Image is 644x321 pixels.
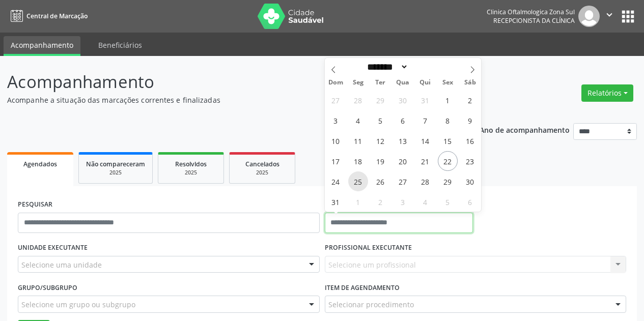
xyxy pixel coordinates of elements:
span: Agosto 3, 2025 [326,110,346,130]
img: img [578,6,600,27]
label: UNIDADE EXECUTANTE [18,240,88,256]
span: Agosto 30, 2025 [460,171,480,191]
span: Agosto 26, 2025 [371,171,390,191]
span: Agosto 25, 2025 [348,171,368,191]
span: Sáb [459,79,481,86]
span: Agosto 10, 2025 [326,131,346,151]
button: Relatórios [581,84,633,102]
span: Agosto 18, 2025 [348,151,368,171]
input: Year [408,62,442,72]
span: Agosto 22, 2025 [438,151,458,171]
span: Agosto 8, 2025 [438,110,458,130]
label: Grupo/Subgrupo [18,280,77,296]
span: Agosto 12, 2025 [371,131,390,151]
span: Central de Marcação [26,12,88,20]
span: Agosto 13, 2025 [393,131,413,151]
span: Qua [391,79,414,86]
span: Agosto 24, 2025 [326,171,346,191]
p: Ano de acompanhamento [480,123,570,136]
span: Ter [369,79,391,86]
span: Setembro 3, 2025 [393,192,413,212]
span: Agosto 29, 2025 [438,171,458,191]
span: Setembro 4, 2025 [415,192,435,212]
button:  [600,6,619,27]
a: Central de Marcação [7,8,88,24]
label: Item de agendamento [325,280,400,296]
span: Selecione um grupo ou subgrupo [21,299,135,310]
span: Julho 27, 2025 [326,90,346,110]
div: Clinica Oftalmologica Zona Sul [487,8,575,16]
span: Dom [325,79,347,86]
span: Qui [414,79,436,86]
span: Agosto 14, 2025 [415,131,435,151]
span: Agosto 11, 2025 [348,131,368,151]
div: 2025 [237,169,288,177]
span: Não compareceram [86,160,145,168]
span: Julho 30, 2025 [393,90,413,110]
label: PESQUISAR [18,197,52,213]
span: Agosto 31, 2025 [326,192,346,212]
span: Julho 28, 2025 [348,90,368,110]
span: Agosto 20, 2025 [393,151,413,171]
span: Resolvidos [175,160,207,168]
span: Cancelados [245,160,279,168]
span: Selecionar procedimento [328,299,414,310]
span: Recepcionista da clínica [493,16,575,25]
a: Beneficiários [91,36,149,54]
span: Agosto 15, 2025 [438,131,458,151]
span: Agosto 28, 2025 [415,171,435,191]
span: Agosto 27, 2025 [393,171,413,191]
div: 2025 [165,169,216,177]
span: Setembro 6, 2025 [460,192,480,212]
span: Agosto 4, 2025 [348,110,368,130]
span: Agosto 7, 2025 [415,110,435,130]
span: Seg [347,79,369,86]
div: 2025 [86,169,145,177]
span: Selecione uma unidade [21,259,102,270]
span: Agosto 1, 2025 [438,90,458,110]
p: Acompanhamento [7,69,448,95]
p: Acompanhe a situação das marcações correntes e finalizadas [7,95,448,105]
span: Julho 29, 2025 [371,90,390,110]
span: Agosto 16, 2025 [460,131,480,151]
span: Setembro 2, 2025 [371,192,390,212]
span: Agosto 9, 2025 [460,110,480,130]
span: Agosto 21, 2025 [415,151,435,171]
button: apps [619,8,637,25]
span: Agosto 5, 2025 [371,110,390,130]
span: Sex [436,79,459,86]
span: Agosto 23, 2025 [460,151,480,171]
span: Julho 31, 2025 [415,90,435,110]
span: Agendados [23,160,57,168]
label: PROFISSIONAL EXECUTANTE [325,240,412,256]
span: Agosto 19, 2025 [371,151,390,171]
select: Month [364,62,409,72]
a: Acompanhamento [4,36,80,56]
span: Setembro 5, 2025 [438,192,458,212]
span: Agosto 6, 2025 [393,110,413,130]
span: Setembro 1, 2025 [348,192,368,212]
span: Agosto 17, 2025 [326,151,346,171]
i:  [604,9,615,20]
span: Agosto 2, 2025 [460,90,480,110]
